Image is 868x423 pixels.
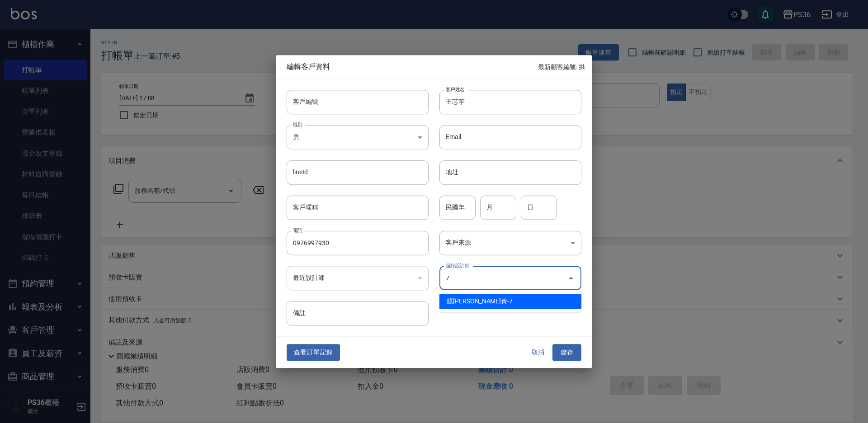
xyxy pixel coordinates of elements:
label: 客戶姓名 [446,86,465,93]
button: Close [564,271,578,285]
p: 最新顧客編號: 拱 [538,62,585,72]
span: 編輯客戶資料 [287,62,538,71]
li: 臆[PERSON_NAME]黃-7 [439,294,581,309]
button: 儲存 [552,344,581,361]
label: 性別 [293,121,302,128]
label: 電話 [293,227,302,233]
label: 偏好設計師 [446,262,469,269]
button: 查看訂單記錄 [287,344,340,361]
button: 取消 [524,344,552,361]
div: 男 [287,125,429,149]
